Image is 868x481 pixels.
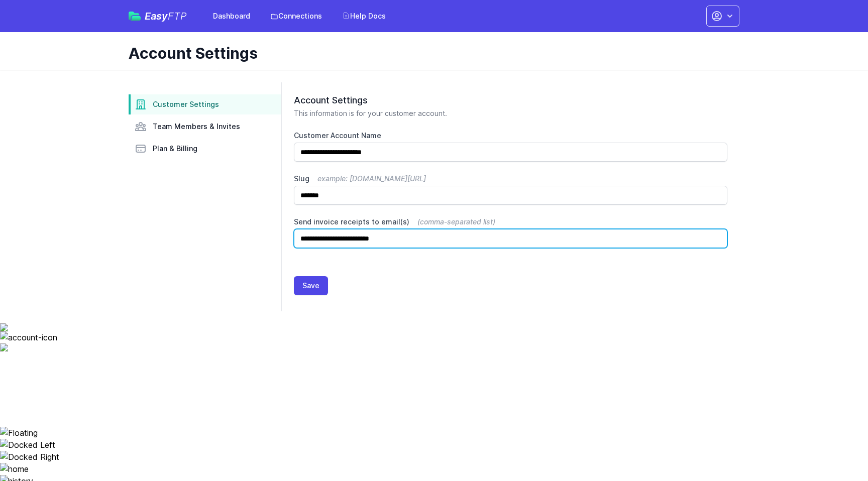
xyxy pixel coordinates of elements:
span: FTP [168,10,187,22]
img: easyftp_logo.png [129,12,141,21]
p: This information is for your customer account. [294,108,727,118]
span: Plan & Billing [153,144,197,154]
a: Dashboard [207,7,256,25]
button: Save [294,276,328,295]
h1: Account Settings [129,44,731,62]
a: EasyFTP [129,11,187,21]
a: Help Docs [336,7,392,25]
span: example: [DOMAIN_NAME][URL] [317,174,426,183]
span: Easy [145,11,187,21]
iframe: Drift Widget Chat Controller [818,431,856,469]
label: Send invoice receipts to email(s) [294,217,727,227]
span: (comma-separated list) [417,217,495,226]
h2: Account Settings [294,94,727,106]
span: Customer Settings [153,99,219,109]
a: Customer Settings [129,94,281,114]
label: Slug [294,174,727,184]
a: Plan & Billing [129,139,281,159]
a: Connections [264,7,328,25]
span: Team Members & Invites [153,122,240,132]
a: Team Members & Invites [129,116,281,137]
label: Customer Account Name [294,131,727,141]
